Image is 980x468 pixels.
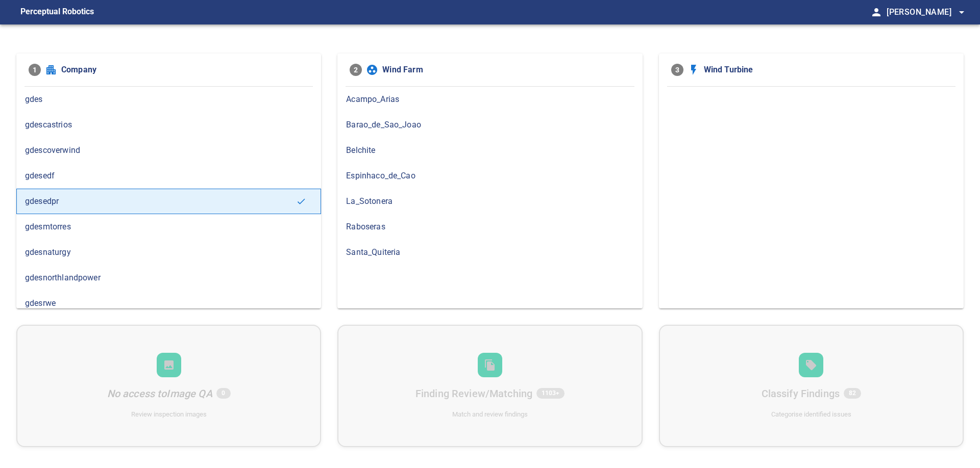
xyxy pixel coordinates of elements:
[350,64,362,76] span: 2
[870,6,883,18] span: person
[16,163,321,189] div: gdesedf
[337,138,642,163] div: Belchite
[346,93,633,106] span: Acampo_Arias
[25,93,312,106] span: gdes
[16,240,321,265] div: gdesnaturgy
[25,221,312,233] span: gdesmtorres
[16,87,321,112] div: gdes
[16,214,321,240] div: gdesmtorres
[883,2,968,22] button: [PERSON_NAME]
[25,144,312,157] span: gdescoverwind
[61,64,309,76] span: Company
[16,189,321,214] div: gdesedpr
[16,112,321,138] div: gdescastrios
[20,4,94,20] figcaption: Perceptual Robotics
[16,138,321,163] div: gdescoverwind
[25,119,312,131] span: gdescastrios
[25,195,296,207] span: gdesedpr
[955,6,968,18] span: arrow_drop_down
[337,189,642,214] div: La_Sotonera
[25,246,312,258] span: gdesnaturgy
[337,240,642,265] div: Santa_Quiteria
[346,119,633,131] span: Barao_de_Sao_Joao
[704,64,951,76] span: Wind Turbine
[25,297,312,309] span: gdesrwe
[346,246,633,258] span: Santa_Quiteria
[337,163,642,189] div: Espinhaco_de_Cao
[346,170,633,182] span: Espinhaco_de_Cao
[25,170,312,182] span: gdesedf
[337,112,642,138] div: Barao_de_Sao_Joao
[346,144,633,157] span: Belchite
[337,214,642,240] div: Raboseras
[887,5,968,19] span: [PERSON_NAME]
[16,265,321,291] div: gdesnorthlandpower
[16,291,321,316] div: gdesrwe
[29,64,41,76] span: 1
[671,64,683,76] span: 3
[346,195,633,207] span: La_Sotonera
[25,272,312,284] span: gdesnorthlandpower
[382,64,630,76] span: Wind Farm
[346,221,633,233] span: Raboseras
[337,87,642,112] div: Acampo_Arias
